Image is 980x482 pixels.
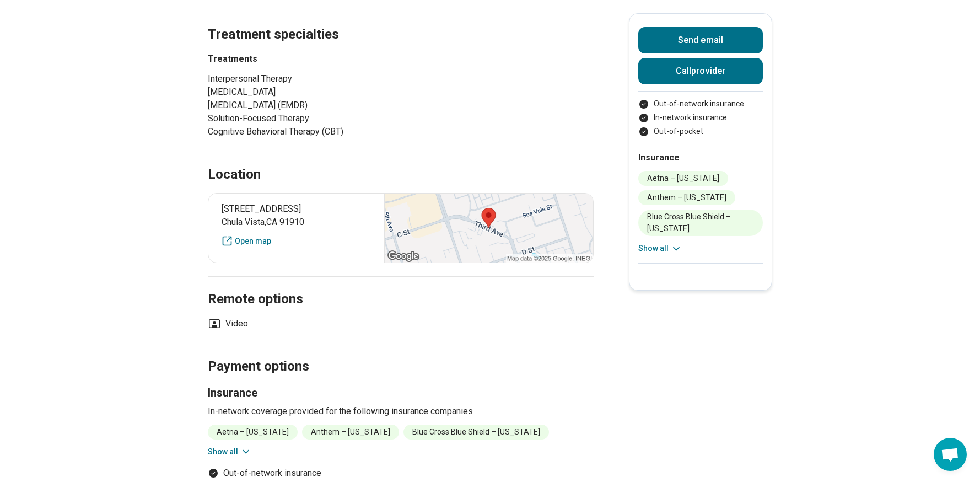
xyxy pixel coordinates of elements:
li: Blue Cross Blue Shield – [US_STATE] [403,425,549,440]
li: Out-of-network insurance [638,98,763,110]
li: Out-of-network insurance [208,467,594,480]
h2: Location [208,165,261,184]
h3: Treatments [208,52,362,66]
li: Video [208,317,248,330]
li: Aetna – [US_STATE] [208,425,298,440]
button: Show all [638,243,682,254]
li: [MEDICAL_DATA] (EMDR) [208,99,362,112]
ul: Payment options [638,98,763,137]
a: Open map [222,235,371,247]
button: Callprovider [638,58,763,84]
li: Solution-Focused Therapy [208,112,362,125]
h3: Insurance [208,385,594,400]
span: [STREET_ADDRESS] [222,202,371,216]
h2: Remote options [208,264,594,309]
button: Send email [638,27,763,53]
li: Interpersonal Therapy [208,72,362,85]
li: [MEDICAL_DATA] [208,85,362,99]
span: Chula Vista , CA 91910 [222,216,371,229]
li: Anthem – [US_STATE] [302,425,399,440]
p: In-network coverage provided for the following insurance companies [208,405,594,418]
li: Cognitive Behavioral Therapy (CBT) [208,125,362,138]
h2: Insurance [638,151,763,164]
button: Show all [208,446,251,458]
li: Out-of-pocket [638,126,763,137]
li: In-network insurance [638,112,763,124]
h2: Payment options [208,331,594,376]
li: Aetna – [US_STATE] [638,171,728,186]
a: Open chat [934,438,967,471]
li: Blue Cross Blue Shield – [US_STATE] [638,210,763,236]
li: Anthem – [US_STATE] [638,190,735,205]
